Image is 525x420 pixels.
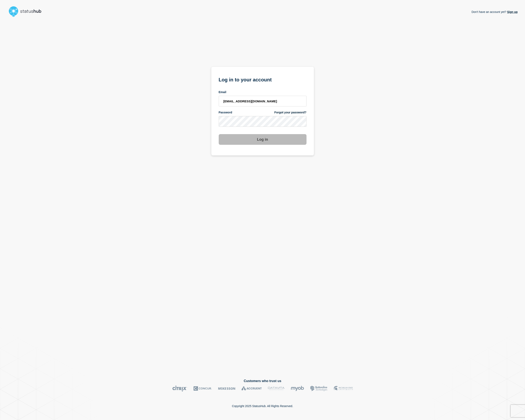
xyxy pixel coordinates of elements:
[7,379,518,383] h2: Customers who trust us
[471,7,518,17] p: Don't have an account yet?
[334,386,353,391] img: MSU logo
[219,134,307,145] button: Log in
[219,90,226,94] span: Email
[219,75,307,83] h1: Log in to your account
[274,111,306,114] a: Forgot your password?
[291,386,304,391] img: myob logo
[172,386,187,391] img: Citrix logo
[268,386,285,391] img: DataVita logo
[310,386,328,391] img: Bottomline logo
[506,10,518,14] a: Sign up
[241,386,262,391] img: Accruent logo
[232,404,293,408] p: Copyright 2025 StatusHub. All Rights Reserved.
[219,96,307,106] input: email input
[7,5,46,18] img: StatusHub logo
[193,386,212,391] img: Concur logo
[219,116,307,127] input: password input
[219,111,232,114] span: Password
[218,386,235,391] img: McKesson logo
